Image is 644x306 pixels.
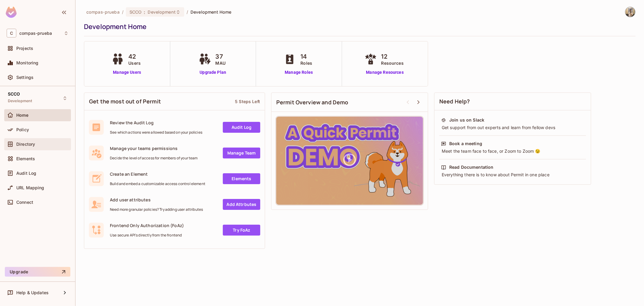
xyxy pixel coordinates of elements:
[122,9,123,15] li: /
[16,75,34,80] span: Settings
[16,113,29,118] span: Home
[8,92,20,96] span: SCCO
[276,99,348,106] span: Permit Overview and Demo
[128,52,141,61] span: 42
[16,60,39,65] span: Monitoring
[300,52,312,61] span: 14
[282,69,315,76] a: Manage Roles
[19,31,52,36] span: Workspace: compas-prueba
[223,199,260,210] a: Add Attrbutes
[381,52,404,61] span: 12
[363,69,407,76] a: Manage Resources
[130,9,142,15] span: SCCO
[110,69,144,76] a: Manage Users
[6,7,17,18] img: SReyMgAAAABJRU5ErkJggg==
[16,185,44,190] span: URL Mapping
[16,127,29,132] span: Policy
[89,98,161,105] span: Get the most out of Permit
[441,148,584,154] div: Meet the team face to face, or Zoom to Zoom 😉
[441,125,584,131] div: Get support from out experts and learn from fellow devs
[110,181,205,186] span: Build and embed a customizable access control element
[449,164,494,170] div: Read Documentation
[216,60,226,66] span: MAU
[110,130,202,135] span: See which actions were allowed based on your policies
[191,9,231,15] span: Development Home
[110,120,202,125] span: Review the Audit Log
[16,156,35,161] span: Elements
[197,69,229,76] a: Upgrade Plan
[110,207,203,212] span: Need more granular policies? Try adding user attributes
[110,223,184,228] span: Frontend Only Authorization (FoAz)
[110,145,198,151] span: Manage your teams permissions
[16,171,36,176] span: Audit Log
[625,7,635,17] img: David Villegas
[8,99,32,103] span: Development
[441,172,584,178] div: Everything there is to know about Permit in one place
[84,22,633,31] div: Development Home
[143,10,146,15] span: :
[16,290,49,295] span: Help & Updates
[5,267,70,277] button: Upgrade
[223,122,260,133] a: Audit Log
[148,9,176,15] span: Development
[110,156,198,161] span: Decide the level of access for members of your team
[110,233,184,238] span: Use secure API's directly from the frontend
[235,99,260,104] div: 5 Steps Left
[16,46,33,51] span: Projects
[449,141,482,147] div: Book a meeting
[7,29,16,37] span: C
[128,60,141,66] span: Users
[300,60,312,66] span: Roles
[16,200,33,205] span: Connect
[223,173,260,184] a: Elements
[439,98,470,105] span: Need Help?
[86,9,120,15] span: the active workspace
[110,197,203,203] span: Add user attributes
[216,52,226,61] span: 37
[223,148,260,158] a: Manage Team
[381,60,404,66] span: Resources
[110,171,205,177] span: Create an Element
[449,117,484,123] div: Join us on Slack
[223,225,260,236] a: Try FoAz
[187,9,188,15] li: /
[16,142,35,147] span: Directory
